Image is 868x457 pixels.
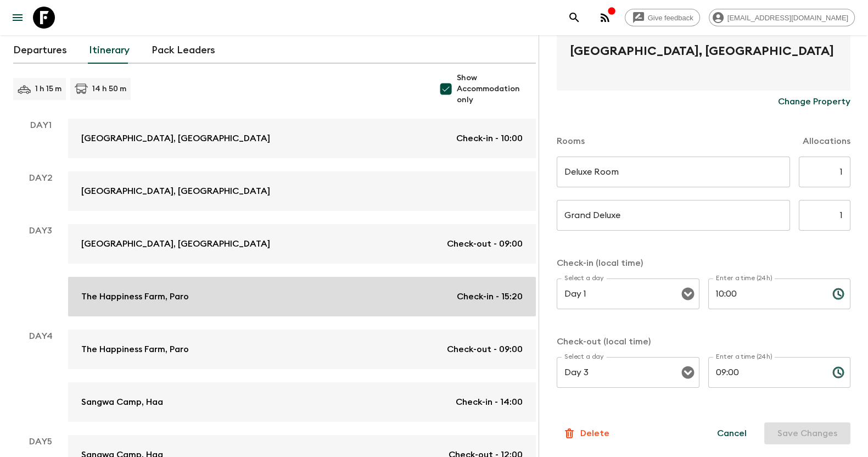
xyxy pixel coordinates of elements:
[447,343,523,356] p: Check-out - 09:00
[625,9,700,26] a: Give feedback
[68,277,536,316] a: The Happiness Farm, ParoCheck-in - 15:20
[557,335,850,348] p: Check-out (local time)
[68,382,536,422] a: Sangwa Camp, HaaCheck-in - 14:00
[152,37,215,64] a: Pack Leaders
[557,157,790,187] input: eg. Tent on a jeep
[564,352,603,361] label: Select a day
[708,357,824,388] input: hh:mm
[778,91,850,113] button: Change Property
[557,135,585,148] p: Rooms
[827,361,849,383] button: Choose time, selected time is 9:00 AM
[557,200,790,231] input: eg. Double superior treehouse
[704,422,760,444] button: Cancel
[564,274,603,283] label: Select a day
[680,286,696,302] button: Open
[563,7,585,29] button: search adventures
[13,37,67,64] a: Departures
[709,9,855,26] div: [EMAIL_ADDRESS][DOMAIN_NAME]
[68,224,536,264] a: [GEOGRAPHIC_DATA], [GEOGRAPHIC_DATA]Check-out - 09:00
[68,119,536,158] a: [GEOGRAPHIC_DATA], [GEOGRAPHIC_DATA]Check-in - 10:00
[827,283,849,305] button: Choose time, selected time is 10:00 AM
[13,435,68,448] p: Day 5
[642,14,699,22] span: Give feedback
[13,171,68,185] p: Day 2
[81,395,163,409] p: Sangwa Camp, Haa
[803,135,850,148] p: Allocations
[81,237,270,250] p: [GEOGRAPHIC_DATA], [GEOGRAPHIC_DATA]
[81,185,270,198] p: [GEOGRAPHIC_DATA], [GEOGRAPHIC_DATA]
[7,7,29,29] button: menu
[89,37,130,64] a: Itinerary
[81,343,189,356] p: The Happiness Farm, Paro
[456,132,523,145] p: Check-in - 10:00
[92,83,126,94] p: 14 h 50 m
[81,132,270,145] p: [GEOGRAPHIC_DATA], [GEOGRAPHIC_DATA]
[557,257,850,270] p: Check-in (local time)
[580,427,609,440] p: Delete
[457,290,523,303] p: Check-in - 15:20
[68,171,536,211] a: [GEOGRAPHIC_DATA], [GEOGRAPHIC_DATA]
[81,290,189,303] p: The Happiness Farm, Paro
[13,119,68,132] p: Day 1
[570,42,837,77] h2: [GEOGRAPHIC_DATA], [GEOGRAPHIC_DATA]
[721,14,854,22] span: [EMAIL_ADDRESS][DOMAIN_NAME]
[557,422,615,444] button: Delete
[456,395,523,409] p: Check-in - 14:00
[457,73,536,105] span: Show Accommodation only
[680,365,696,380] button: Open
[68,330,536,369] a: The Happiness Farm, ParoCheck-out - 09:00
[13,224,68,237] p: Day 3
[35,83,61,94] p: 1 h 15 m
[778,95,850,108] p: Change Property
[447,237,523,250] p: Check-out - 09:00
[716,274,772,283] label: Enter a time (24h)
[13,330,68,343] p: Day 4
[716,352,772,361] label: Enter a time (24h)
[708,278,824,309] input: hh:mm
